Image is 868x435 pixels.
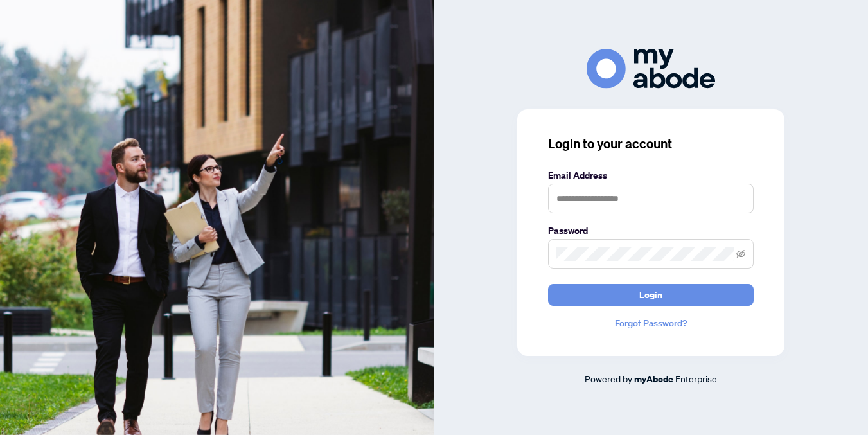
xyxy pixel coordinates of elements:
[675,373,717,384] span: Enterprise
[548,135,754,153] h3: Login to your account
[585,373,632,384] span: Powered by
[587,49,715,88] img: ma-logo
[548,224,754,238] label: Password
[736,249,745,258] span: eye-invisible
[548,168,754,182] label: Email Address
[548,284,754,306] button: Login
[639,285,662,305] span: Login
[548,316,754,330] a: Forgot Password?
[634,372,673,386] a: myAbode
